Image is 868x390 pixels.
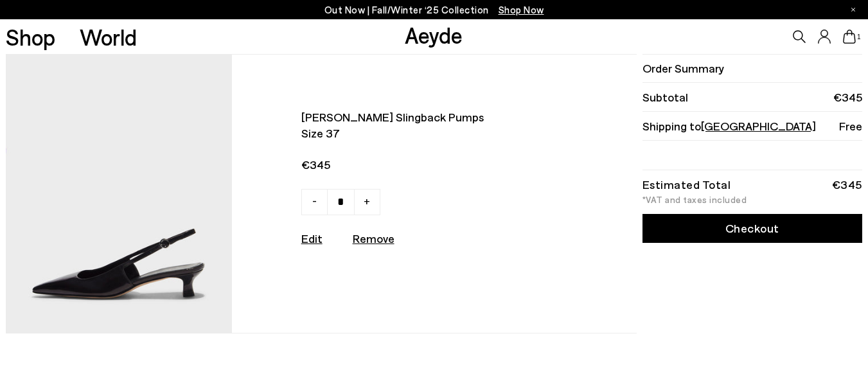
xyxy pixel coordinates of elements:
[353,231,394,245] u: Remove
[832,180,862,189] div: €345
[642,180,731,189] div: Estimated Total
[642,54,862,83] li: Order Summary
[301,157,547,173] span: €345
[642,214,862,243] a: Checkout
[642,83,862,112] li: Subtotal
[301,231,323,245] a: Edit
[642,118,816,134] span: Shipping to
[324,2,544,18] p: Out Now | Fall/Winter ‘25 Collection
[354,189,380,215] a: +
[499,4,544,15] span: Navigate to /collections/new-in
[642,195,862,204] div: *VAT and taxes included
[301,189,328,215] a: -
[405,21,463,48] a: Aeyde
[701,119,816,133] span: [GEOGRAPHIC_DATA]
[833,89,862,105] span: €345
[843,30,856,44] a: 1
[364,193,370,208] span: +
[301,125,547,141] span: Size 37
[6,55,231,332] img: AEYDE-CATRINA-PATENT-CALF-LEATHER-BLACK-1_bed5efe7-7c51-4876-a217-be62afe4d4db_580x.jpg
[856,33,862,40] span: 1
[301,109,547,125] span: [PERSON_NAME] slingback pumps
[839,118,862,134] span: Free
[6,26,55,48] a: Shop
[80,26,137,48] a: World
[312,193,317,208] span: -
